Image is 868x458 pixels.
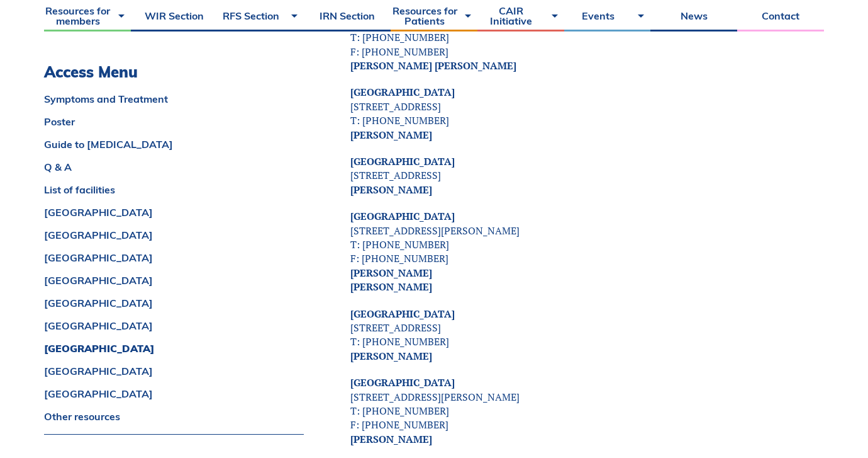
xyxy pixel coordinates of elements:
[350,3,730,73] p: [STREET_ADDRESS][PERSON_NAME] T: [PHONE_NUMBER] F: [PHONE_NUMBER]
[44,63,304,81] h3: Access Menu
[350,154,455,168] a: [GEOGRAPHIC_DATA]
[350,59,516,72] strong: [PERSON_NAME] [PERSON_NAME]
[350,349,432,363] strong: [PERSON_NAME]
[350,183,432,197] strong: [PERSON_NAME]
[44,207,304,217] a: [GEOGRAPHIC_DATA]
[44,298,304,308] a: [GEOGRAPHIC_DATA]
[350,154,730,197] p: [STREET_ADDRESS]
[44,321,304,331] a: [GEOGRAPHIC_DATA]
[44,94,304,104] a: Symptoms and Treatment
[350,307,730,364] p: [STREET_ADDRESS] T: [PHONE_NUMBER]
[350,85,455,99] a: [GEOGRAPHIC_DATA]
[44,185,304,195] a: List of facilities
[44,117,304,127] a: Poster
[44,139,304,149] a: Guide to [MEDICAL_DATA]
[350,307,455,321] a: [GEOGRAPHIC_DATA]
[44,343,304,353] a: [GEOGRAPHIC_DATA]
[44,366,304,376] a: [GEOGRAPHIC_DATA]
[350,85,730,142] p: [STREET_ADDRESS] T: [PHONE_NUMBER]
[44,162,304,172] a: Q & A
[350,375,455,389] a: [GEOGRAPHIC_DATA]
[350,209,730,294] p: [STREET_ADDRESS][PERSON_NAME] T: [PHONE_NUMBER] F: [PHONE_NUMBER]
[44,230,304,240] a: [GEOGRAPHIC_DATA]
[350,375,730,446] p: [STREET_ADDRESS][PERSON_NAME] T: [PHONE_NUMBER] F: [PHONE_NUMBER]
[350,432,432,446] strong: [PERSON_NAME]
[350,266,432,294] strong: [PERSON_NAME] [PERSON_NAME]
[44,253,304,263] a: [GEOGRAPHIC_DATA]
[44,275,304,285] a: [GEOGRAPHIC_DATA]
[44,411,304,421] a: Other resources
[350,128,432,142] strong: [PERSON_NAME]
[350,209,455,223] a: [GEOGRAPHIC_DATA]
[44,389,304,399] a: [GEOGRAPHIC_DATA]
